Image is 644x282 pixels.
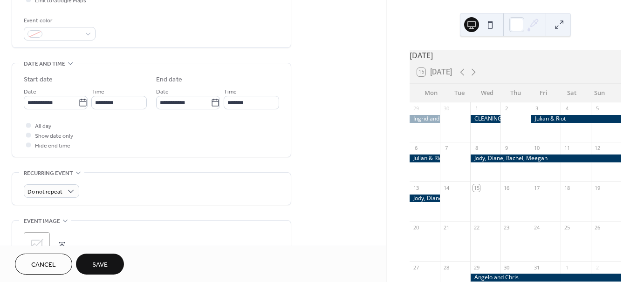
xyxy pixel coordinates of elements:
div: Thu [501,84,529,102]
div: 30 [443,105,450,112]
div: Fri [529,84,557,102]
div: Tue [445,84,473,102]
div: 31 [534,264,541,271]
div: 1 [563,264,570,271]
div: 29 [473,264,480,271]
div: 24 [534,224,541,231]
div: Sat [557,84,585,102]
div: 2 [503,105,510,112]
div: 20 [412,224,419,231]
div: Event color [24,16,94,26]
div: Start date [24,75,53,85]
span: All day [35,121,51,131]
button: Save [76,254,124,275]
div: 22 [473,224,480,231]
div: 26 [594,224,601,231]
span: Hide end time [35,141,70,151]
div: 25 [563,224,570,231]
div: 15 [473,184,480,191]
div: 16 [503,184,510,191]
div: 5 [594,105,601,112]
div: Julian & Riot [531,115,621,123]
div: 18 [563,184,570,191]
span: Date [24,87,36,97]
div: 21 [443,224,450,231]
div: 23 [503,224,510,231]
div: 30 [503,264,510,271]
button: Cancel [15,254,72,275]
div: 9 [503,145,510,152]
div: 27 [412,264,419,271]
div: [DATE] [410,50,621,61]
span: Time [224,87,237,97]
span: Save [92,260,108,270]
div: 2 [594,264,601,271]
div: 13 [412,184,419,191]
div: 14 [443,184,450,191]
div: Mon [417,84,445,102]
div: Wed [473,84,501,102]
div: ; [24,232,50,258]
div: 19 [594,184,601,191]
span: Do not repeat [27,187,62,197]
span: Show date only [35,131,73,141]
span: Event image [24,216,60,226]
div: 12 [594,145,601,152]
span: Cancel [31,260,56,270]
div: 1 [473,105,480,112]
div: Sun [586,84,614,102]
span: Date [156,87,169,97]
span: Date and time [24,59,65,69]
div: 17 [534,184,541,191]
span: Time [91,87,104,97]
div: End date [156,75,182,85]
div: 8 [473,145,480,152]
div: 7 [443,145,450,152]
div: CLEANING [470,115,500,123]
div: Jody, Diane, Rachel, Meegan [410,195,440,202]
div: 10 [534,145,541,152]
div: Julian & Riot [410,154,440,162]
div: 29 [412,105,419,112]
div: 6 [412,145,419,152]
div: 28 [443,264,450,271]
div: 11 [563,145,570,152]
div: Jody, Diane, Rachel, Meegan [470,154,621,162]
span: Recurring event [24,168,73,178]
div: Angelo and Chris [470,274,621,282]
div: 4 [563,105,570,112]
div: 3 [534,105,541,112]
div: Ingrid and Jerry [410,115,440,123]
